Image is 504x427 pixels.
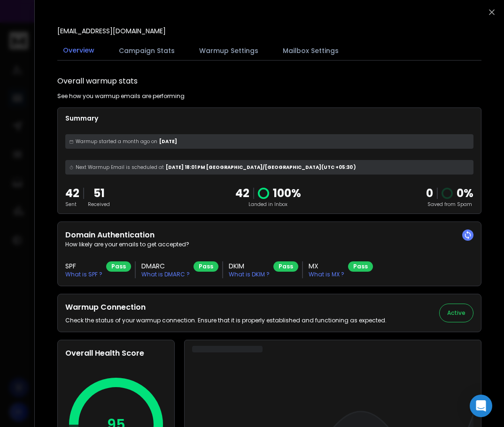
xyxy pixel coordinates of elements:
p: See how you warmup emails are performing [57,92,185,100]
h2: Domain Authentication [65,229,473,241]
h1: Overall warmup stats [57,76,138,87]
button: Campaign Stats [113,40,180,61]
p: Summary [65,114,473,123]
p: What is MX ? [309,271,344,278]
div: Pass [348,261,373,272]
p: What is DKIM ? [229,271,270,278]
p: 0 % [457,186,473,201]
button: Active [439,304,473,322]
h3: DKIM [229,261,270,271]
div: Pass [106,261,131,272]
p: Sent [65,201,79,208]
p: 42 [235,186,249,201]
button: Mailbox Settings [277,40,344,61]
h2: Warmup Connection [65,302,387,313]
p: Check the status of your warmup connection. Ensure that it is properly established and functionin... [65,317,387,324]
h2: Overall Health Score [65,348,167,359]
div: Pass [273,261,298,272]
p: What is SPF ? [65,271,102,278]
p: 51 [88,186,110,201]
p: What is DMARC ? [141,271,190,278]
p: 100 % [273,186,301,201]
strong: 0 [426,185,433,201]
div: Pass [194,261,218,272]
h3: SPF [65,261,102,271]
h3: DMARC [141,261,190,271]
p: 42 [65,186,79,201]
span: Next Warmup Email is scheduled at [76,164,164,171]
button: Warmup Settings [194,40,264,61]
span: Warmup started a month ago on [76,138,157,145]
p: Landed in Inbox [235,201,301,208]
p: How likely are your emails to get accepted? [65,241,473,248]
div: Open Intercom Messenger [470,395,492,417]
div: [DATE] 18:01 PM [GEOGRAPHIC_DATA]/[GEOGRAPHIC_DATA] (UTC +05:30 ) [65,160,473,175]
h3: MX [309,261,344,271]
p: [EMAIL_ADDRESS][DOMAIN_NAME] [57,26,166,36]
p: Received [88,201,110,208]
p: Saved from Spam [426,201,473,208]
button: Overview [57,40,100,61]
div: [DATE] [65,134,473,149]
